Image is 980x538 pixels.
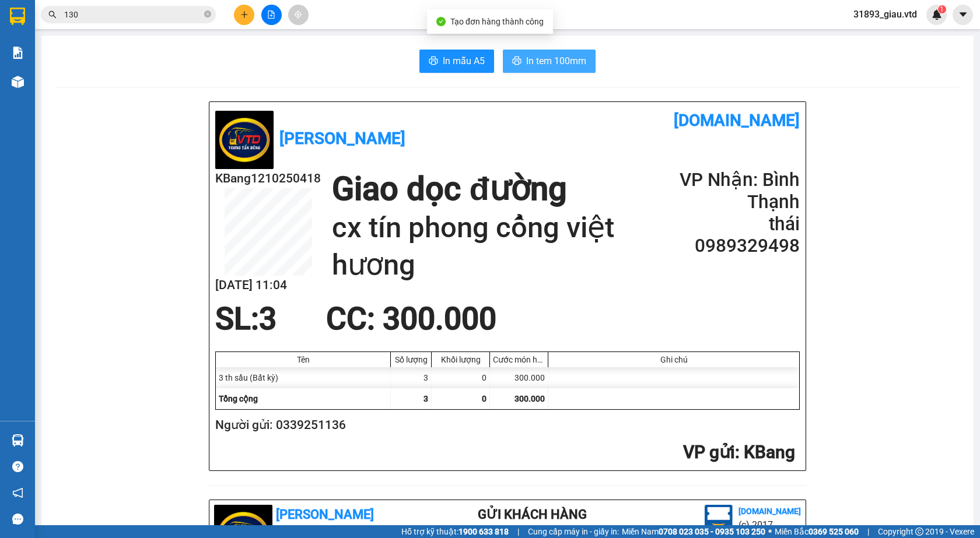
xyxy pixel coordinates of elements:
[512,56,521,67] span: printer
[215,416,795,435] h2: Người gửi: 0339251136
[459,527,509,536] strong: 1900 633 818
[279,129,405,148] b: [PERSON_NAME]
[528,525,619,538] span: Cung cấp máy in - giấy in:
[12,434,24,446] img: warehouse-icon
[240,10,249,19] span: plus
[738,518,801,532] li: (c) 2017
[319,301,503,336] div: CC : 300.000
[450,17,544,26] span: Tạo đơn hàng thành công
[660,213,800,235] h2: thái
[12,47,24,59] img: solution-icon
[768,529,772,534] span: ⚪️
[443,54,485,68] span: In mẫu A5
[659,527,765,536] strong: 0708 023 035 - 0935 103 250
[234,5,254,25] button: plus
[215,169,321,188] h2: KBang1210250418
[276,507,374,522] b: [PERSON_NAME]
[288,5,309,25] button: aim
[12,461,23,472] span: question-circle
[259,301,276,337] span: 3
[219,355,387,364] div: Tên
[48,10,57,19] span: search
[10,8,25,25] img: logo-vxr
[674,111,800,130] b: [DOMAIN_NAME]
[622,525,765,538] span: Miền Nam
[294,10,302,19] span: aim
[493,355,545,364] div: Cước món hàng
[215,276,321,295] h2: [DATE] 11:04
[423,394,428,403] span: 3
[204,9,211,20] span: close-circle
[215,441,795,465] h2: : KBang
[394,355,428,364] div: Số lượng
[915,528,923,536] span: copyright
[551,355,796,364] div: Ghi chú
[332,209,659,283] h1: cx tín phong cổng việt hương
[490,367,548,388] div: 300.000
[432,367,490,388] div: 0
[219,394,258,403] span: Tổng cộng
[215,301,259,337] span: SL:
[204,10,211,17] span: close-circle
[215,111,274,169] img: logo.jpg
[705,505,733,533] img: logo.jpg
[12,76,24,88] img: warehouse-icon
[517,525,519,538] span: |
[503,50,596,73] button: printerIn tem 100mm
[435,355,487,364] div: Khối lượng
[738,507,801,516] b: [DOMAIN_NAME]
[429,56,438,67] span: printer
[660,235,800,257] h2: 0989329498
[526,54,586,68] span: In tem 100mm
[958,9,968,20] span: caret-down
[660,169,800,213] h2: VP Nhận: Bình Thạnh
[775,525,859,538] span: Miền Bắc
[844,7,926,22] span: 31893_giau.vtd
[267,10,275,19] span: file-add
[332,169,659,209] h1: Giao dọc đường
[419,50,494,73] button: printerIn mẫu A5
[953,5,973,25] button: caret-down
[64,8,202,21] input: Tìm tên, số ĐT hoặc mã đơn
[391,367,432,388] div: 3
[867,525,869,538] span: |
[932,9,942,20] img: icon-new-feature
[482,394,487,403] span: 0
[514,394,545,403] span: 300.000
[938,5,946,13] sup: 1
[12,514,23,525] span: message
[683,442,735,462] span: VP gửi
[436,17,446,26] span: check-circle
[216,367,391,388] div: 3 th sầu (Bất kỳ)
[12,487,23,498] span: notification
[478,507,587,522] b: Gửi khách hàng
[261,5,282,25] button: file-add
[940,5,944,13] span: 1
[808,527,859,536] strong: 0369 525 060
[401,525,509,538] span: Hỗ trợ kỹ thuật:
